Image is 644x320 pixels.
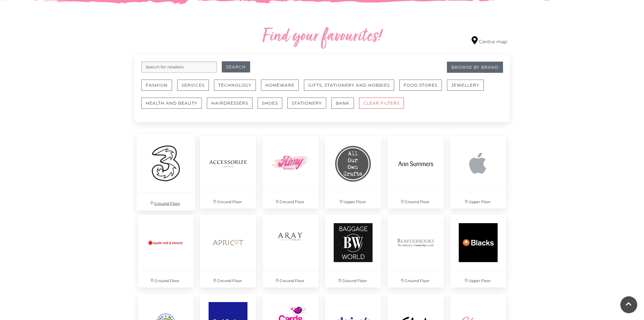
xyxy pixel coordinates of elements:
[138,271,194,287] p: Ground Floor
[331,98,359,115] a: Bank
[359,98,404,109] button: CLEAR FILTERS
[325,192,381,209] p: Upper Floor
[304,80,399,98] a: Gifts, Stationery and Hobbies
[388,271,444,287] p: Ground Floor
[197,132,259,212] a: Ground Floor
[177,80,209,91] button: Services
[447,80,484,91] button: Jewellery
[200,192,256,209] p: Ground Floor
[450,271,506,287] p: Upper Floor
[136,193,195,210] p: Ground Floor
[133,130,198,214] a: Ground Floor
[214,80,256,91] button: Technology
[325,271,381,287] p: Ground Floor
[141,80,177,98] a: Fashion
[207,98,258,115] a: Hairdressers
[472,36,507,45] a: Centre map
[177,80,214,98] a: Services
[388,192,444,209] p: Ground Floor
[259,132,322,212] a: Ground Floor
[384,211,447,291] a: Ground Floor
[141,98,202,109] button: Health and Beauty
[222,61,250,72] button: Search
[261,80,304,98] a: Homeware
[304,80,394,91] button: Gifts, Stationery and Hobbies
[200,271,256,287] p: Ground Floor
[399,80,442,91] button: Food Stores
[322,132,384,212] a: Upper Floor
[258,98,282,109] button: Shoes
[447,80,489,98] a: Jewellery
[141,80,172,91] button: Fashion
[207,98,253,109] button: Hairdressers
[259,211,322,291] a: Ground Floor
[359,98,409,115] a: CLEAR FILTERS
[135,211,197,291] a: Ground Floor
[263,271,318,287] p: Ground Floor
[287,98,326,109] button: Stationery
[447,62,503,73] a: Browse By Brand
[384,132,447,212] a: Ground Floor
[399,80,447,98] a: Food Stores
[258,98,287,115] a: Shoes
[197,211,259,291] a: Ground Floor
[322,211,384,291] a: Ground Floor
[450,192,506,209] p: Upper Floor
[263,192,318,209] p: Ground Floor
[261,80,299,91] button: Homeware
[214,80,261,98] a: Technology
[331,98,354,109] button: Bank
[447,211,509,291] a: Upper Floor
[141,61,217,73] input: Search for retailers
[199,26,446,48] h2: Find your favourites!
[287,98,331,115] a: Stationery
[447,132,509,212] a: Upper Floor
[141,98,207,115] a: Health and Beauty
